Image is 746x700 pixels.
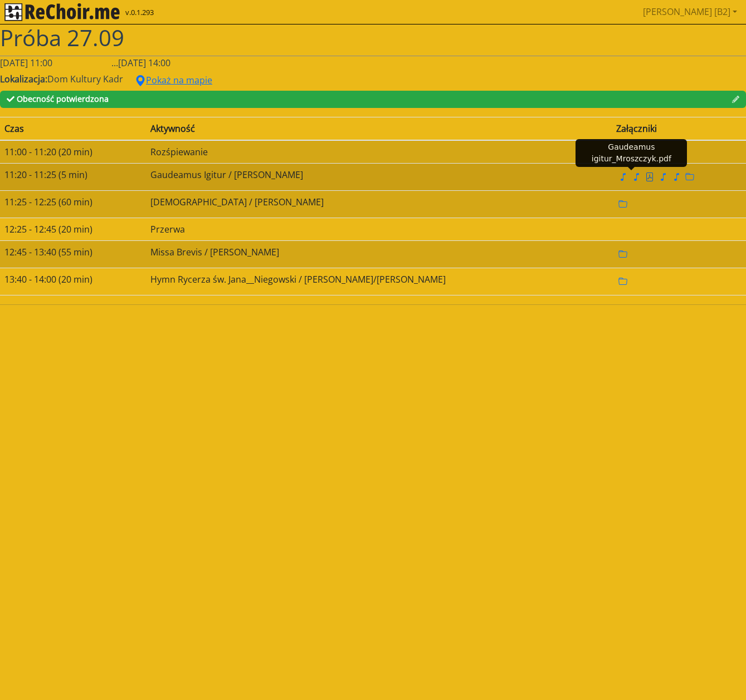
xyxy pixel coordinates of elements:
span: [DATE] 14:00 [118,57,170,69]
a: B_Gaudeamus igitur.MP3 [630,171,643,183]
svg: folder [685,172,694,181]
span: Dom Kultury Kadr [47,73,123,85]
a: A_Gaudeamus igitur.MP3 [616,171,630,183]
svg: folder [618,277,627,286]
td: Przerwa [146,218,612,240]
svg: folder [618,200,627,209]
svg: file pdf [645,172,654,181]
td: Hymn Rycerza św. Jana__Niegowski / [PERSON_NAME]/[PERSON_NAME] [146,268,612,295]
td: Missa Brevis / [PERSON_NAME] [146,240,612,268]
div: Aktywność [150,122,607,135]
svg: music note [618,172,627,181]
svg: music note [659,172,667,181]
span: v.0.1.293 [125,7,154,18]
a: S_Gaudeamus igitur.mp3 [656,171,670,183]
a: [PERSON_NAME] [B2] [638,1,742,23]
svg: geo alt fill [135,75,146,86]
button: geo alt fillPokaż na mapie [128,70,220,91]
svg: music note [672,172,681,181]
span: Obecność potwierdzona [17,93,109,104]
img: rekłajer mi [4,3,120,21]
svg: music note [632,172,641,181]
td: Rozśpiewanie [146,140,612,164]
div: Czas [4,122,142,135]
div: Gaudeamus igitur_Mroszczyk.pdf [576,139,687,167]
div: Załączniki [616,122,742,135]
td: Gaudeamus Igitur / [PERSON_NAME] [146,163,612,190]
td: [DEMOGRAPHIC_DATA] / [PERSON_NAME] [146,190,612,218]
a: T_Gaudeamus igitur.mp3 [670,171,683,183]
svg: folder [618,250,627,259]
a: Gaudeaums_Igitur [683,171,696,183]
